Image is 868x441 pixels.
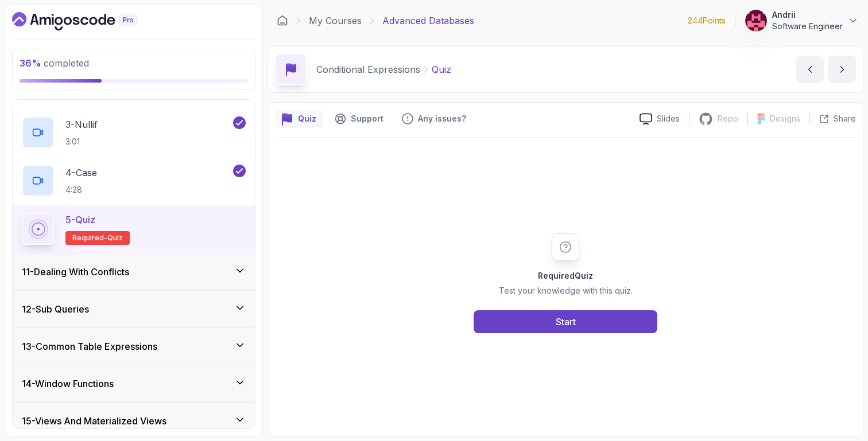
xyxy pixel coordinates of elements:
[828,56,856,83] button: next content
[20,57,41,69] span: 36 %
[22,302,89,316] h3: 12 - Sub Queries
[13,253,255,290] button: 11-Dealing With Conflicts
[22,339,157,353] h3: 13 - Common Table Expressions
[328,110,390,128] button: Support button
[20,57,89,69] span: completed
[809,113,856,124] button: Share
[382,14,474,28] p: Advanced Databases
[772,9,843,21] p: Andrii
[538,271,575,280] span: Required
[499,285,633,296] p: Test your knowledge with this quiz.
[65,213,95,227] p: 5 - Quiz
[718,113,738,124] p: Repo
[22,213,246,245] button: 5-QuizRequired-quiz
[13,328,255,365] button: 13-Common Table Expressions
[745,9,859,32] button: user profile imageAndriiSoftware Engineer
[13,291,255,327] button: 12-Sub Queries
[688,15,726,26] p: 244 Points
[13,365,255,402] button: 14-Window Functions
[72,233,107,243] span: Required-
[22,377,114,391] h3: 14 - Window Functions
[65,166,97,179] p: 4 - Case
[107,233,123,243] span: quiz
[474,310,657,333] button: Start
[298,113,316,124] p: Quiz
[630,113,689,125] a: Slides
[65,184,97,196] p: 4:28
[309,14,362,28] a: My Courses
[13,403,255,439] button: 15-Views And Materialized Views
[65,118,98,131] p: 3 - Nullif
[834,113,856,124] p: Share
[277,15,288,26] a: Dashboard
[22,414,166,428] h3: 15 - Views And Materialized Views
[22,116,246,149] button: 3-Nullif3:01
[772,21,843,32] p: Software Engineer
[275,110,323,128] button: quiz button
[745,10,767,32] img: user profile image
[351,113,383,124] p: Support
[22,265,129,279] h3: 11 - Dealing With Conflicts
[796,56,824,83] button: previous content
[395,110,473,128] button: Feedback button
[12,12,164,30] a: Dashboard
[657,113,680,124] p: Slides
[418,113,466,124] p: Any issues?
[770,113,800,124] p: Designs
[499,270,633,282] h2: Quiz
[556,315,576,329] div: Start
[316,63,420,76] p: Conditional Expressions
[65,136,98,147] p: 3:01
[22,165,246,197] button: 4-Case4:28
[432,63,451,76] p: Quiz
